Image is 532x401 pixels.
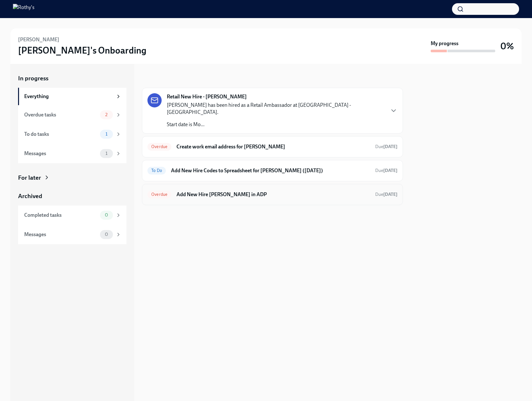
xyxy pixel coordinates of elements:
h3: 0% [500,40,514,52]
span: Due [375,144,397,149]
div: Messages [24,150,97,157]
a: Everything [18,88,126,105]
img: Rothy's [13,4,35,14]
a: Completed tasks0 [18,206,126,225]
span: Due [375,192,397,197]
a: Messages1 [18,144,126,163]
strong: [DATE] [383,144,397,149]
div: Completed tasks [24,212,97,219]
div: For later [18,174,41,182]
a: In progress [18,74,126,83]
div: Overdue tasks [24,111,97,118]
p: Start date is Mo... [167,121,385,128]
h6: Add New Hire Codes to Spreadsheet for [PERSON_NAME] ([DATE]) [171,167,370,174]
div: In progress [142,74,172,83]
a: Archived [18,192,126,200]
span: Overdue [147,192,171,197]
a: OverdueCreate work email address for [PERSON_NAME]Due[DATE] [147,142,397,152]
div: Messages [24,231,97,238]
span: To Do [147,168,166,173]
a: OverdueAdd New Hire [PERSON_NAME] in ADPDue[DATE] [147,189,397,200]
span: 1 [102,132,111,136]
span: Due [375,168,397,173]
span: September 22nd, 2025 09:00 [375,191,397,197]
h6: Create work email address for [PERSON_NAME] [176,143,370,150]
span: 2 [101,112,111,117]
span: 0 [101,232,112,237]
div: To do tasks [24,131,97,138]
span: Overdue [147,144,171,149]
span: September 17th, 2025 09:00 [375,144,397,150]
a: Messages0 [18,225,126,244]
a: To do tasks1 [18,125,126,144]
span: 0 [101,213,112,217]
strong: Retail New Hire - [PERSON_NAME] [167,93,247,100]
strong: [DATE] [383,192,397,197]
strong: My progress [431,40,458,47]
h3: [PERSON_NAME]'s Onboarding [18,45,146,56]
strong: [DATE] [383,168,397,173]
a: Overdue tasks2 [18,105,126,125]
div: Everything [24,93,113,100]
span: 1 [102,151,111,156]
p: [PERSON_NAME] has been hired as a Retail Ambassador at [GEOGRAPHIC_DATA] - [GEOGRAPHIC_DATA]. [167,102,385,116]
h6: [PERSON_NAME] [18,36,59,43]
a: To DoAdd New Hire Codes to Spreadsheet for [PERSON_NAME] ([DATE])Due[DATE] [147,165,397,176]
span: September 29th, 2025 09:00 [375,167,397,174]
a: For later [18,174,126,182]
h6: Add New Hire [PERSON_NAME] in ADP [176,191,370,198]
